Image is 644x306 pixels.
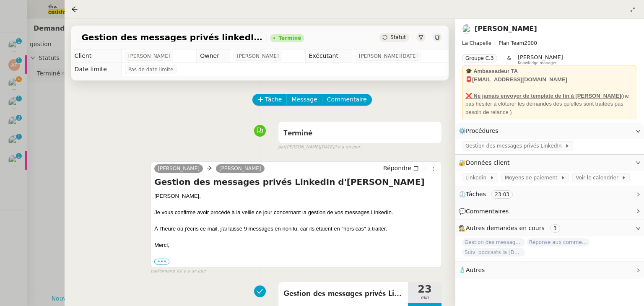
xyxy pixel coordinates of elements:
[518,61,557,65] span: Knowledge manager
[465,92,634,117] div: ne pas hésiter à clôturer les demandes dès qu'elles sont traitées pas besoin de relance )
[466,191,486,197] span: Tâches
[465,93,621,99] u: ❌ Ne jamais envoyer de template de fin à [PERSON_NAME]
[128,65,174,74] span: Pas de date limite
[383,164,411,172] span: Répondre
[408,294,441,301] span: min
[576,174,621,182] span: Voir le calendrier
[154,225,438,233] div: À l'heure où j'écris ce mail, j'ai laissé 9 messages en non lu, car ils étaient en "hors cas" à t...
[466,225,545,231] span: Autres demandes en cours
[283,130,312,137] span: Terminé
[216,165,265,172] a: [PERSON_NAME]
[524,40,537,46] span: 2000
[455,186,644,202] div: ⏲️Tâches 23:03
[286,94,322,106] button: Message
[472,76,567,83] strong: [EMAIL_ADDRESS][DOMAIN_NAME]
[252,94,287,106] button: Tâche
[550,224,560,233] nz-tag: 3
[459,191,520,197] span: ⏲️
[81,33,263,41] span: Gestion des messages privés linkedIn - [DATE]
[491,190,513,199] nz-tag: 23:03
[462,238,525,246] span: Gestion des messages privés linkedIn - [DATE]
[305,49,352,63] td: Exécutant
[154,176,438,188] h4: Gestion des messages privés LinkedIn d'[PERSON_NAME]
[499,40,524,46] span: Plan Team
[466,208,509,215] span: Commentaires
[380,163,422,173] button: Répondre
[455,123,644,139] div: ⚙️Procédures
[466,159,510,166] span: Données client
[237,52,279,60] span: [PERSON_NAME]
[278,36,301,41] div: Terminé
[151,268,158,275] span: par
[197,49,230,63] td: Owner
[475,25,537,33] a: [PERSON_NAME]
[459,126,502,136] span: ⚙️
[455,262,644,278] div: 🧴Autres
[71,63,122,76] td: Date limite
[466,127,499,134] span: Procédures
[327,95,367,104] span: Commentaire
[154,208,438,217] div: Je vous confirme avoir procédé à la veille ce jour concernant la gestion de vos messages LinkedIn.
[465,68,518,74] strong: 🎓 Ambassadeur TA
[459,208,512,215] span: 💬
[390,34,406,40] span: Statut
[465,174,490,182] span: Linkedin
[459,158,513,168] span: 🔐
[465,142,565,150] span: Gestion des messages privés LinkedIn
[278,144,285,151] span: par
[462,24,471,34] img: users%2F37wbV9IbQuXMU0UH0ngzBXzaEe12%2Favatar%2Fcba66ece-c48a-48c8-9897-a2adc1834457
[518,54,563,65] app-user-label: Knowledge manager
[278,144,360,151] small: [PERSON_NAME][DATE]
[455,220,644,236] div: 🕵️Autres demandes en cours 3
[408,284,441,294] span: 23
[283,288,403,300] span: Gestion des messages privés LinkedIn d'[PERSON_NAME]
[459,225,563,231] span: 🕵️
[291,95,317,104] span: Message
[455,155,644,171] div: 🔐Données client
[359,52,418,60] span: [PERSON_NAME][DATE]
[71,49,122,63] td: Client
[462,248,525,257] span: Suivi podcasts la [DEMOGRAPHIC_DATA] radio [DATE]
[334,144,360,151] span: il y a un jour
[151,268,206,275] small: Romane V.
[180,268,206,275] span: il y a un jour
[265,95,282,104] span: Tâche
[507,54,511,65] span: &
[322,94,372,106] button: Commentaire
[621,93,623,99] u: (
[154,259,169,265] label: •••
[465,75,634,84] div: 📮
[128,52,170,60] span: [PERSON_NAME]
[459,267,485,273] span: 🧴
[462,40,491,46] span: La Chapelle
[154,165,203,172] a: [PERSON_NAME]
[154,241,438,249] div: Merci,
[455,203,644,220] div: 💬Commentaires
[462,54,497,62] nz-tag: Groupe C.3
[518,54,563,60] span: [PERSON_NAME]
[505,174,561,182] span: Moyens de paiement
[527,238,589,246] span: Réponse aux commentaires avec [URL] - [DATE]
[466,267,485,273] span: Autres
[154,192,438,200] div: [PERSON_NAME],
